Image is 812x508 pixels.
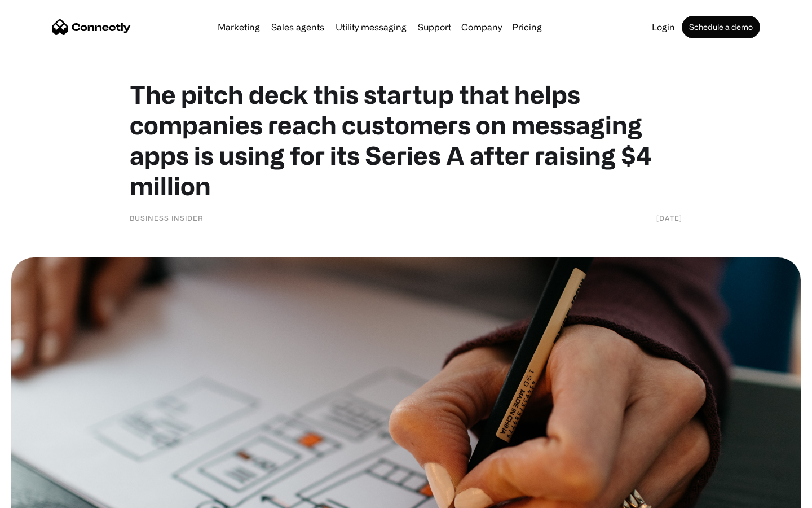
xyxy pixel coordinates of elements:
[656,212,682,224] div: [DATE]
[507,23,546,32] a: Pricing
[647,23,679,32] a: Login
[331,23,411,32] a: Utility messaging
[130,79,682,201] h1: The pitch deck this startup that helps companies reach customers on messaging apps is using for i...
[461,19,502,35] div: Company
[130,212,204,224] div: Business Insider
[213,23,264,32] a: Marketing
[413,23,456,32] a: Support
[682,16,760,38] a: Schedule a demo
[267,23,329,32] a: Sales agents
